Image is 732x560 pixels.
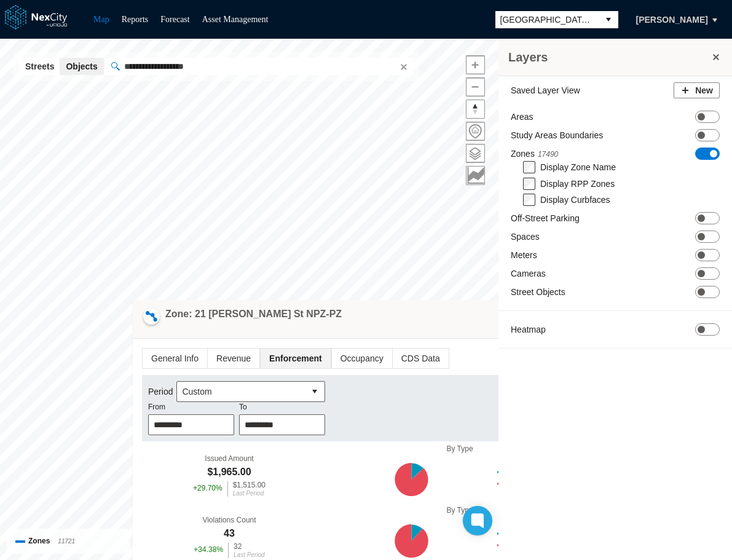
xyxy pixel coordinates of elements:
[636,14,708,26] span: [PERSON_NAME]
[232,490,265,496] div: Last Period
[511,111,533,123] label: Areas
[540,179,615,189] label: Display RPP Zones
[466,77,485,97] button: Zoom out
[508,49,710,66] h3: Layers
[60,58,103,75] button: Objects
[540,162,616,172] label: Display Zone Name
[511,286,565,298] label: Street Objects
[19,58,60,75] button: Streets
[695,84,713,97] span: New
[329,444,591,453] div: By Type
[466,144,485,163] button: Layers management
[466,166,485,185] button: Key metrics
[466,56,484,74] span: Zoom in
[511,231,540,243] label: Spaces
[165,307,342,321] h4: Double-click to make header text selectable
[599,11,618,28] button: select
[392,349,448,368] span: CDS Data
[25,60,54,73] span: Streets
[122,15,149,24] a: Reports
[234,542,265,550] div: 32
[194,542,223,558] div: + 34.38 %
[261,349,331,368] span: Enforcement
[466,78,484,96] span: Zoom out
[224,526,235,540] div: 43
[500,14,594,26] span: [GEOGRAPHIC_DATA][PERSON_NAME]
[232,481,265,488] div: $1,515.00
[466,100,484,118] span: Reset bearing to north
[674,82,720,98] button: New
[466,122,485,141] button: Home
[202,15,269,24] a: Asset Management
[305,382,325,401] button: select
[15,535,120,548] div: Zones
[205,454,253,462] div: Issued Amount
[511,323,546,336] label: Heatmap
[466,100,485,119] button: Reset bearing to north
[143,349,207,368] span: General Info
[208,349,259,368] span: Revenue
[148,402,165,412] label: From
[623,9,721,30] button: [PERSON_NAME]
[329,506,591,515] div: By Type
[511,212,580,224] label: Off-Street Parking
[160,15,189,24] a: Forecast
[538,150,558,159] span: 17490
[511,267,546,280] label: Cameras
[234,551,265,558] div: Last Period
[540,195,610,205] label: Display Curbfaces
[466,55,485,74] button: Zoom in
[202,515,256,524] div: Violations Count
[182,385,300,398] span: Custom
[511,129,603,141] label: Study Areas Boundaries
[207,465,251,478] div: $1,965.00
[331,349,392,368] span: Occupancy
[511,148,558,160] label: Zones
[66,60,97,73] span: Objects
[511,249,537,261] label: Meters
[396,60,409,73] button: Clear
[93,15,109,24] a: Map
[192,481,222,496] div: + 29.70 %
[511,84,580,97] label: Saved Layer View
[239,402,247,412] label: To
[58,538,75,545] span: 11721
[148,385,176,398] label: Period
